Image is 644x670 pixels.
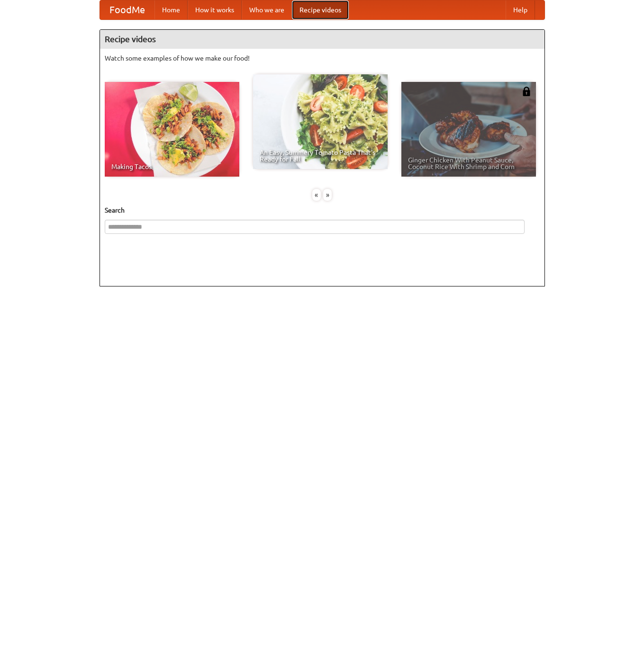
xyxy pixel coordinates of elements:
a: Help [506,0,535,19]
a: How it works [188,0,242,19]
span: Making Tacos [111,163,233,170]
a: Home [154,0,188,19]
h5: Search [105,205,540,215]
a: Recipe videos [292,0,349,19]
div: » [323,189,332,201]
a: An Easy, Summery Tomato Pasta That's Ready for Fall [253,74,388,169]
h4: Recipe videos [100,30,544,49]
span: An Easy, Summery Tomato Pasta That's Ready for Fall [260,149,381,162]
img: 483408.png [522,87,531,96]
a: FoodMe [100,0,154,19]
a: Who we are [242,0,292,19]
a: Making Tacos [105,82,239,177]
div: « [312,189,321,201]
p: Watch some examples of how we make our food! [105,54,540,63]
